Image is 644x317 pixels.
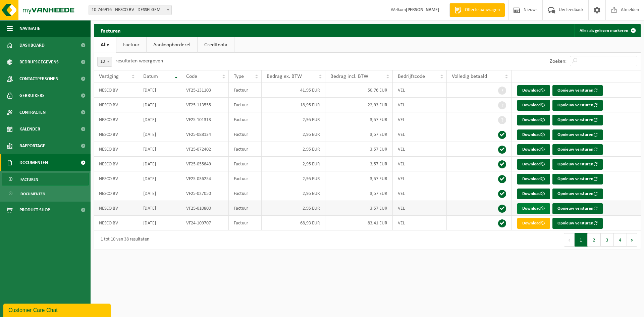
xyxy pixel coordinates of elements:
span: Code [186,74,197,79]
a: Download [517,174,550,184]
td: 2,95 EUR [262,201,325,216]
button: Opnieuw versturen [552,174,603,184]
td: Factuur [229,186,262,201]
td: VF25-036254 [181,171,229,186]
td: 3,57 EUR [325,142,392,157]
td: 18,95 EUR [262,98,325,112]
td: VEL [393,112,447,127]
td: NESCO BV [94,201,138,216]
a: Download [517,189,550,199]
button: Opnieuw versturen [552,203,603,214]
span: 10-746916 - NESCO BV - DESSELGEM [89,5,172,15]
td: 2,95 EUR [262,157,325,171]
span: Datum [143,74,158,79]
td: Factuur [229,98,262,112]
button: Opnieuw versturen [552,144,603,155]
td: VEL [393,186,447,201]
td: VEL [393,127,447,142]
td: 3,57 EUR [325,112,392,127]
button: Opnieuw versturen [552,129,603,140]
a: Download [517,144,550,155]
span: Bedrag incl. BTW [330,74,368,79]
a: Download [517,218,550,229]
span: Kalender [19,121,40,138]
label: Zoeken: [550,59,567,64]
span: Vestiging [99,74,119,79]
a: Download [517,203,550,214]
td: VF25-055849 [181,157,229,171]
td: VF24-109707 [181,216,229,230]
a: Documenten [2,187,89,200]
a: Download [517,85,550,96]
td: [DATE] [138,112,181,127]
td: [DATE] [138,201,181,216]
button: Next [627,233,637,247]
a: Factuur [116,37,146,53]
span: Type [234,74,244,79]
td: VEL [393,157,447,171]
span: Product Shop [19,202,50,218]
button: Opnieuw versturen [552,115,603,125]
span: Facturen [20,173,38,186]
td: NESCO BV [94,171,138,186]
button: Opnieuw versturen [552,218,603,229]
td: [DATE] [138,127,181,142]
span: Documenten [19,154,48,171]
span: 10 [97,57,112,67]
td: Factuur [229,171,262,186]
a: Download [517,115,550,125]
td: 2,95 EUR [262,127,325,142]
td: VF25-088134 [181,127,229,142]
button: Opnieuw versturen [552,159,603,170]
td: NESCO BV [94,112,138,127]
td: 3,57 EUR [325,171,392,186]
td: VF25-113555 [181,98,229,112]
td: [DATE] [138,83,181,98]
td: [DATE] [138,186,181,201]
h2: Facturen [94,24,127,37]
td: 2,95 EUR [262,112,325,127]
button: Opnieuw versturen [552,85,603,96]
td: 3,57 EUR [325,157,392,171]
td: 3,57 EUR [325,201,392,216]
td: 2,95 EUR [262,186,325,201]
td: VF25-027050 [181,186,229,201]
span: Offerte aanvragen [463,7,501,13]
td: VEL [393,201,447,216]
a: Download [517,159,550,170]
span: 10-746916 - NESCO BV - DESSELGEM [89,5,171,15]
td: Factuur [229,83,262,98]
td: Factuur [229,157,262,171]
strong: [PERSON_NAME] [406,7,439,12]
td: [DATE] [138,98,181,112]
td: 68,93 EUR [262,216,325,230]
iframe: chat widget [3,302,112,317]
a: Creditnota [198,37,234,53]
td: 22,93 EUR [325,98,392,112]
td: [DATE] [138,171,181,186]
td: 83,41 EUR [325,216,392,230]
button: 2 [588,233,601,247]
td: NESCO BV [94,216,138,230]
td: NESCO BV [94,157,138,171]
td: VF25-131103 [181,83,229,98]
button: 3 [601,233,614,247]
td: VEL [393,216,447,230]
span: Volledig betaald [452,74,487,79]
span: 10 [98,57,112,66]
td: 3,57 EUR [325,186,392,201]
button: Previous [564,233,575,247]
td: Factuur [229,127,262,142]
td: VEL [393,171,447,186]
span: Dashboard [19,37,45,54]
a: Alle [94,37,116,53]
td: VEL [393,142,447,157]
button: 1 [575,233,588,247]
label: resultaten weergeven [115,58,163,64]
span: Navigatie [19,20,40,37]
td: NESCO BV [94,186,138,201]
span: Bedrag ex. BTW [267,74,302,79]
td: 2,95 EUR [262,171,325,186]
td: [DATE] [138,142,181,157]
td: Factuur [229,216,262,230]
